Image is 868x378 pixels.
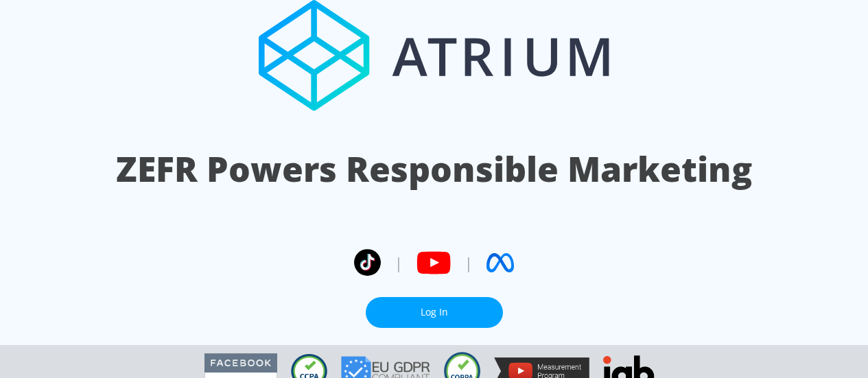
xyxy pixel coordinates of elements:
[465,252,473,273] span: |
[366,297,503,328] a: Log In
[395,252,403,273] span: |
[116,145,752,193] h1: ZEFR Powers Responsible Marketing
